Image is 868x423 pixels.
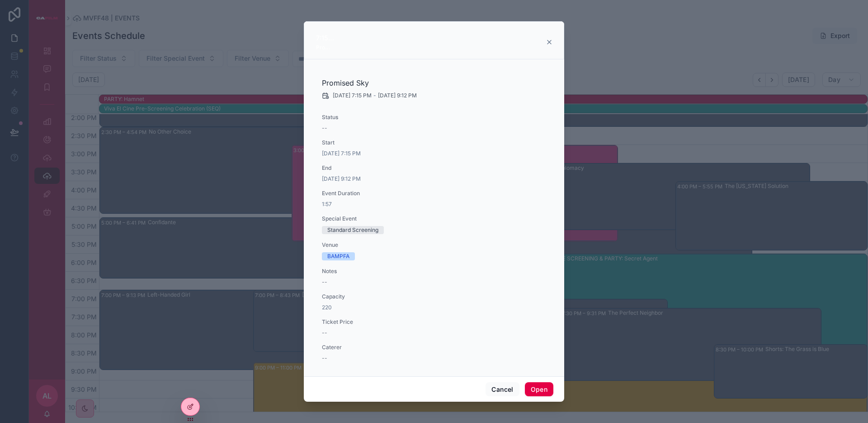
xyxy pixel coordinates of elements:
div: 7:15 PM – 9:12 PM [316,33,334,43]
span: Notes [322,268,452,275]
div: Standard Screening [327,226,378,234]
span: - [373,92,376,99]
span: Status [322,114,452,121]
button: Open [525,382,553,397]
span: 1:57 [322,201,452,208]
span: Start [322,139,452,146]
span: -- [322,279,327,286]
span: Event Duration [322,190,452,197]
span: [DATE] 7:15 PM [322,150,452,157]
h2: Promised Sky [322,77,452,88]
span: -- [322,355,327,362]
button: Cancel [486,382,519,397]
span: [DATE] 9:12 PM [322,175,452,183]
span: -- [322,329,327,336]
span: 220 [322,304,452,311]
div: BAMPFA [327,252,349,260]
div: Promised Sky [316,44,334,51]
span: Special Event [322,215,452,222]
span: Venue [322,241,452,249]
span: Caterer [322,344,452,351]
span: Ticket Price [322,318,452,326]
span: [DATE] 7:15 PM [333,92,372,99]
span: End [322,164,452,172]
span: -- [322,125,327,132]
div: 7:15 PM – 9:12 PMPromised Sky [315,33,334,52]
span: [DATE] 9:12 PM [378,92,417,99]
span: Capacity [322,293,452,300]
